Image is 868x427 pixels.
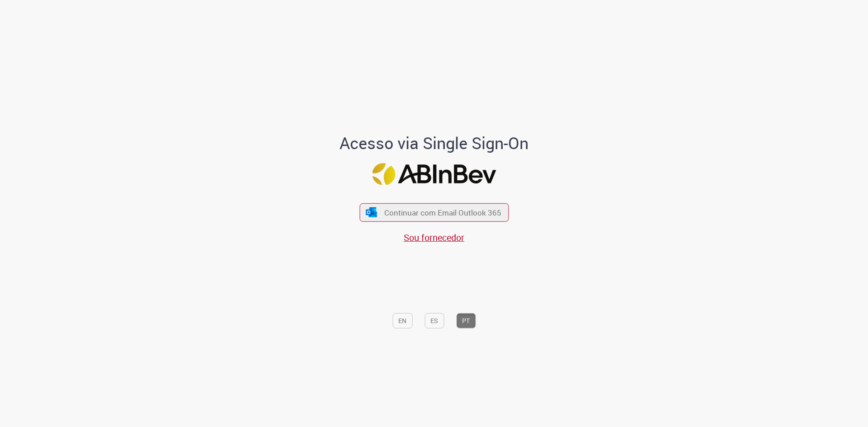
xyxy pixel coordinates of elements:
img: ícone Azure/Microsoft 360 [365,207,378,217]
button: PT [456,313,476,328]
a: Sou fornecedor [404,231,464,244]
h1: Acesso via Single Sign-On [309,134,560,152]
button: ícone Azure/Microsoft 360 Continuar com Email Outlook 365 [359,203,509,222]
img: Logo ABInBev [372,163,496,185]
button: ES [425,313,444,328]
span: Continuar com Email Outlook 365 [384,207,501,218]
button: EN [392,313,412,328]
